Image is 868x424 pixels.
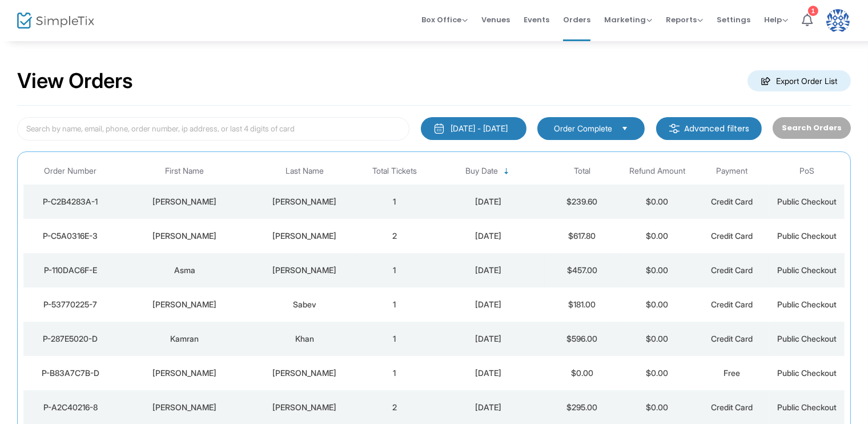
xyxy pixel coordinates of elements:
[120,367,249,379] div: Alankrita
[357,322,432,356] td: 1
[604,14,652,25] span: Marketing
[165,166,204,176] span: First Name
[435,402,542,413] div: 9/24/2025
[563,5,590,34] span: Orders
[724,368,740,378] span: Free
[748,70,851,91] m-button: Export Order List
[26,230,114,242] div: P-C5A0316E-3
[502,167,511,176] span: Sortable
[777,231,837,241] span: Public Checkout
[255,265,355,276] div: Al Alawi
[357,158,432,185] th: Total Tickets
[620,322,694,356] td: $0.00
[656,117,762,140] m-button: Advanced filters
[120,333,249,345] div: Kamran
[120,265,249,276] div: Asma
[120,402,249,413] div: Alankrita
[120,196,249,207] div: Chelsey
[421,14,468,25] span: Box Office
[17,69,133,94] h2: View Orders
[545,356,620,390] td: $0.00
[26,402,114,413] div: P-A2C40216-8
[435,333,542,345] div: 9/25/2025
[716,166,748,176] span: Payment
[617,122,633,135] button: Select
[357,185,432,219] td: 1
[808,6,818,16] div: 1
[435,299,542,310] div: 9/25/2025
[764,14,788,25] span: Help
[545,219,620,253] td: $617.80
[44,166,97,176] span: Order Number
[255,402,355,413] div: Olson
[799,166,814,176] span: PoS
[433,123,445,134] img: monthly
[777,197,837,206] span: Public Checkout
[26,367,114,379] div: P-B83A7C7B-D
[711,402,753,412] span: Credit Card
[255,299,355,310] div: Sabev
[711,265,753,275] span: Credit Card
[666,14,703,25] span: Reports
[669,123,680,134] img: filter
[545,287,620,322] td: $181.00
[435,367,542,379] div: 9/24/2025
[620,219,694,253] td: $0.00
[524,5,549,34] span: Events
[620,356,694,390] td: $0.00
[357,253,432,287] td: 1
[777,368,837,378] span: Public Checkout
[777,265,837,275] span: Public Checkout
[255,230,355,242] div: Magaziner
[435,265,542,276] div: 9/25/2025
[777,299,837,309] span: Public Checkout
[545,158,620,185] th: Total
[26,299,114,310] div: P-53770225-7
[620,287,694,322] td: $0.00
[620,185,694,219] td: $0.00
[120,299,249,310] div: Martin
[357,287,432,322] td: 1
[777,402,837,412] span: Public Checkout
[26,333,114,345] div: P-287E5020-D
[777,334,837,343] span: Public Checkout
[717,5,750,34] span: Settings
[255,367,355,379] div: Olson
[17,117,409,141] input: Search by name, email, phone, order number, ip address, or last 4 digits of card
[421,117,527,140] button: [DATE] - [DATE]
[357,356,432,390] td: 1
[120,230,249,242] div: Allan
[435,230,542,242] div: 9/25/2025
[451,123,508,134] div: [DATE] - [DATE]
[545,185,620,219] td: $239.60
[357,219,432,253] td: 2
[620,158,694,185] th: Refund Amount
[435,196,542,207] div: 9/25/2025
[255,196,355,207] div: Mahon
[26,265,114,276] div: P-110DAC6F-E
[554,123,612,134] span: Order Complete
[711,231,753,241] span: Credit Card
[620,253,694,287] td: $0.00
[711,299,753,309] span: Credit Card
[711,334,753,343] span: Credit Card
[26,196,114,207] div: P-C2B4283A-1
[481,5,510,34] span: Venues
[545,253,620,287] td: $457.00
[255,333,355,345] div: Khan
[711,197,753,206] span: Credit Card
[465,166,498,176] span: Buy Date
[286,166,324,176] span: Last Name
[545,322,620,356] td: $596.00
